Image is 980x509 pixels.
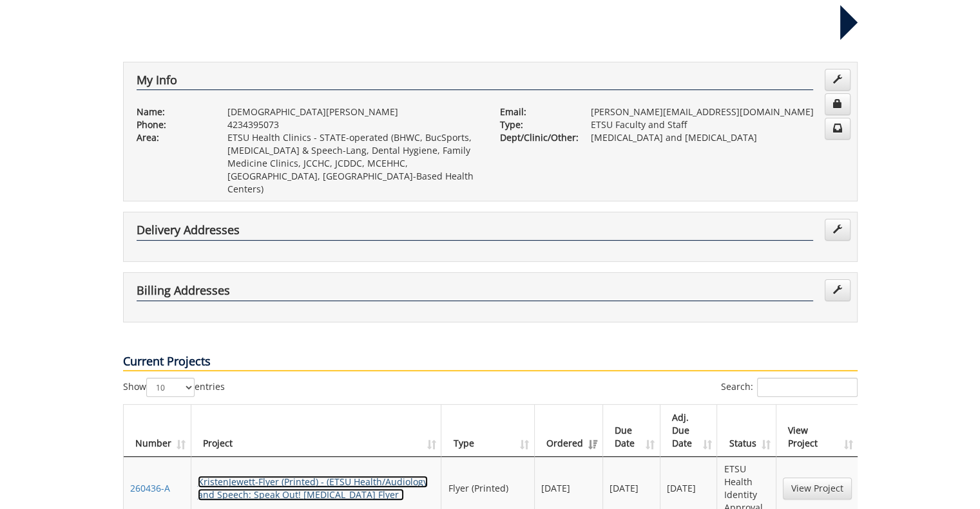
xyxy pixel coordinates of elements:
[603,405,660,457] th: Due Date: activate to sort column ascending
[198,476,428,501] a: KristenJewett-Flyer (Printed) - (ETSU Health/Audiology and Speech: Speak Out! [MEDICAL_DATA] Flyer )
[146,378,195,397] select: Showentries
[825,69,850,91] a: Edit Info
[137,224,813,241] h4: Delivery Addresses
[124,405,191,457] th: Number: activate to sort column ascending
[137,74,813,91] h4: My Info
[191,405,442,457] th: Project: activate to sort column ascending
[591,118,844,131] p: ETSU Faculty and Staff
[717,405,776,457] th: Status: activate to sort column ascending
[137,284,813,301] h4: Billing Addresses
[757,378,858,397] input: Search:
[500,106,572,118] p: Email:
[825,279,850,301] a: Edit Addresses
[660,405,718,457] th: Adj. Due Date: activate to sort column ascending
[825,93,850,115] a: Change Password
[137,118,208,131] p: Phone:
[123,353,858,371] p: Current Projects
[227,118,481,131] p: 4234395073
[776,405,858,457] th: View Project: activate to sort column ascending
[123,378,225,397] label: Show entries
[500,131,572,144] p: Dept/Clinic/Other:
[535,405,603,457] th: Ordered: activate to sort column ascending
[825,219,850,241] a: Edit Addresses
[130,482,170,494] a: 260436-A
[227,131,481,196] p: ETSU Health Clinics - STATE-operated (BHWC, BucSports, [MEDICAL_DATA] & Speech-Lang, Dental Hygie...
[591,106,844,118] p: [PERSON_NAME][EMAIL_ADDRESS][DOMAIN_NAME]
[500,118,572,131] p: Type:
[721,378,858,397] label: Search:
[227,106,481,118] p: [DEMOGRAPHIC_DATA][PERSON_NAME]
[591,131,844,144] p: [MEDICAL_DATA] and [MEDICAL_DATA]
[825,118,850,140] a: Change Communication Preferences
[137,131,208,144] p: Area:
[137,106,208,118] p: Name:
[783,477,852,499] a: View Project
[441,405,535,457] th: Type: activate to sort column ascending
